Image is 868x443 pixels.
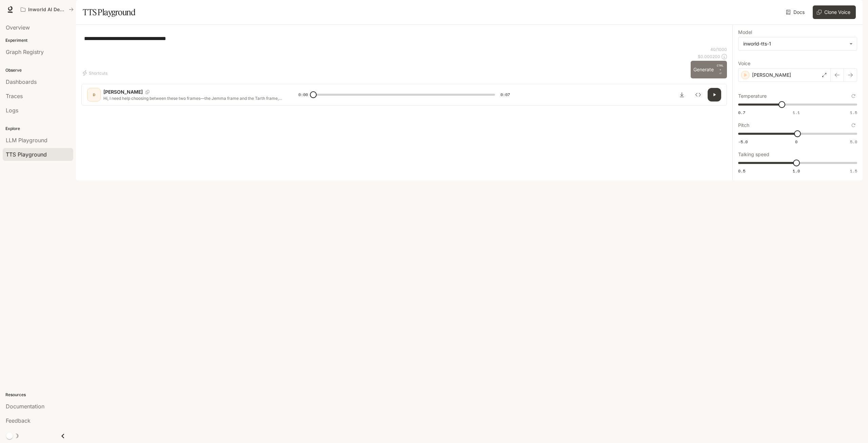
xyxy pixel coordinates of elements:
span: 1.5 [850,110,857,115]
div: inworld-tts-1 [738,37,857,50]
span: 0.5 [738,168,745,174]
p: Hi, I need help choosing between these two frames—the Jemma frame and the Tarth frame, both at £3... [103,95,282,101]
p: Voice [738,61,750,66]
p: [PERSON_NAME] [103,89,143,95]
span: 5.0 [850,139,857,145]
button: Copy Voice ID [143,90,152,94]
button: Clone Voice [813,5,856,19]
span: 0:00 [298,91,308,98]
p: Temperature [738,94,767,98]
p: Inworld AI Demos [28,7,66,13]
p: ⏎ [716,63,724,76]
button: Shortcuts [81,68,110,78]
h1: TTS Playground [83,5,135,19]
button: Reset to default [850,92,857,100]
p: CTRL + [716,63,724,72]
div: inworld-tts-1 [743,40,846,47]
button: All workspaces [18,3,77,16]
button: Inspect [691,88,705,101]
a: Docs [785,5,807,19]
p: Pitch [738,123,749,128]
p: Talking speed [738,152,769,157]
span: -5.0 [738,139,748,145]
span: 1.0 [793,168,800,174]
button: Reset to default [850,122,857,129]
p: [PERSON_NAME] [752,72,791,78]
span: 0.7 [738,110,745,115]
button: GenerateCTRL +⏎ [691,61,727,78]
span: 0 [795,139,797,145]
span: 1.5 [850,168,857,174]
p: 40 / 1000 [710,47,727,52]
div: D [88,89,99,100]
p: $ 0.000200 [698,54,720,59]
button: Download audio [675,88,689,101]
span: 0:07 [500,91,510,98]
span: 1.1 [793,110,800,115]
p: Model [738,30,752,35]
